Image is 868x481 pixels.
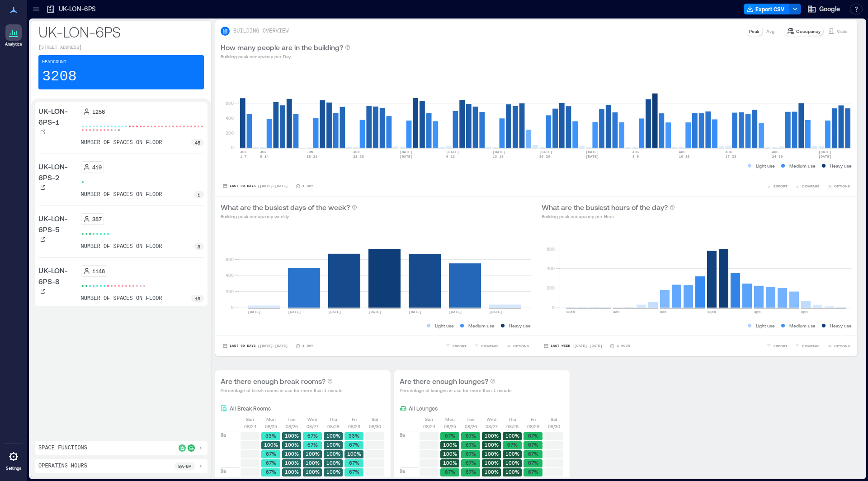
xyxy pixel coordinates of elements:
[756,162,775,169] p: Light use
[221,213,357,220] p: Building peak occupancy weekly
[400,431,405,439] p: 8a
[423,423,435,430] p: 08/24
[505,451,519,457] text: 100%
[326,433,340,439] text: 100%
[326,451,340,457] text: 100%
[266,460,276,466] text: 67%
[400,154,413,159] text: [DATE]
[660,310,667,314] text: 8am
[453,343,467,349] span: EXPORT
[486,416,496,423] p: Wed
[507,442,518,448] text: 67%
[240,150,247,154] text: JUN
[505,433,519,439] text: 100%
[749,28,759,35] p: Peak
[547,266,555,271] tspan: 400
[754,310,761,314] text: 4pm
[38,106,77,127] p: UK-LON-6PS-1
[81,295,162,302] p: number of spaces on floor
[472,341,500,350] button: COMPARE
[372,416,378,423] p: Sat
[446,154,455,159] text: 6-12
[42,59,66,66] p: Headcount
[221,467,226,475] p: 9a
[772,154,783,159] text: 24-30
[805,2,843,16] button: Google
[353,154,364,159] text: 22-28
[444,423,456,430] p: 08/25
[586,154,599,159] text: [DATE]
[264,442,278,448] text: 100%
[443,341,468,350] button: EXPORT
[92,163,102,171] p: 419
[707,310,716,314] text: 12pm
[409,310,422,314] text: [DATE]
[302,183,313,189] p: 1 Day
[508,416,516,423] p: Thu
[266,416,276,423] p: Mon
[285,460,299,466] text: 100%
[59,5,96,14] p: UK-LON-6PS
[789,162,816,169] p: Medium use
[233,28,288,35] p: BUILDING OVERVIEW
[327,423,340,430] p: 08/28
[260,150,267,154] text: JUN
[38,161,77,183] p: UK-LON-6PS-2
[38,265,77,287] p: UK-LON-6PS-8
[679,154,690,159] text: 10-16
[489,310,502,314] text: [DATE]
[542,341,604,350] button: Last Week |[DATE]-[DATE]
[632,150,639,154] text: AUG
[92,267,105,275] p: 1146
[465,423,477,430] p: 08/26
[527,423,539,430] p: 08/29
[286,423,298,430] p: 08/26
[326,469,340,475] text: 100%
[38,444,87,452] p: Space Functions
[774,183,788,189] span: EXPORT
[368,310,382,314] text: [DATE]
[38,44,204,51] p: [STREET_ADDRESS]
[285,442,299,448] text: 100%
[528,451,538,457] text: 67%
[306,469,320,475] text: 100%
[349,433,359,439] text: 33%
[307,154,317,159] text: 15-21
[446,150,459,154] text: [DATE]
[221,341,290,350] button: Last 90 Days |[DATE]-[DATE]
[198,191,200,198] p: 1
[539,150,552,154] text: [DATE]
[468,322,495,329] p: Medium use
[726,154,736,159] text: 17-23
[260,154,269,159] text: 8-14
[825,182,852,191] button: OPTIONS
[2,22,25,50] a: Analytics
[766,28,774,35] p: Avg
[509,322,531,329] p: Heavy use
[221,42,343,53] p: How many people are in the building?
[513,343,529,349] span: OPTIONS
[830,162,852,169] p: Heavy use
[504,341,531,350] button: OPTIONS
[6,466,21,471] p: Settings
[307,423,319,430] p: 08/27
[531,416,536,423] p: Fri
[802,183,820,189] span: COMPARE
[493,154,504,159] text: 13-19
[796,28,821,35] p: Occupancy
[348,423,360,430] p: 08/29
[764,182,789,191] button: EXPORT
[352,416,357,423] p: Fri
[221,431,226,439] p: 8a
[539,154,550,159] text: 20-26
[505,460,519,466] text: 100%
[801,310,808,314] text: 8pm
[566,310,575,314] text: 12am
[226,272,234,278] tspan: 400
[326,442,340,448] text: 100%
[528,433,538,439] text: 67%
[349,442,359,448] text: 67%
[244,423,256,430] p: 08/24
[679,150,686,154] text: AUG
[486,423,498,430] p: 08/27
